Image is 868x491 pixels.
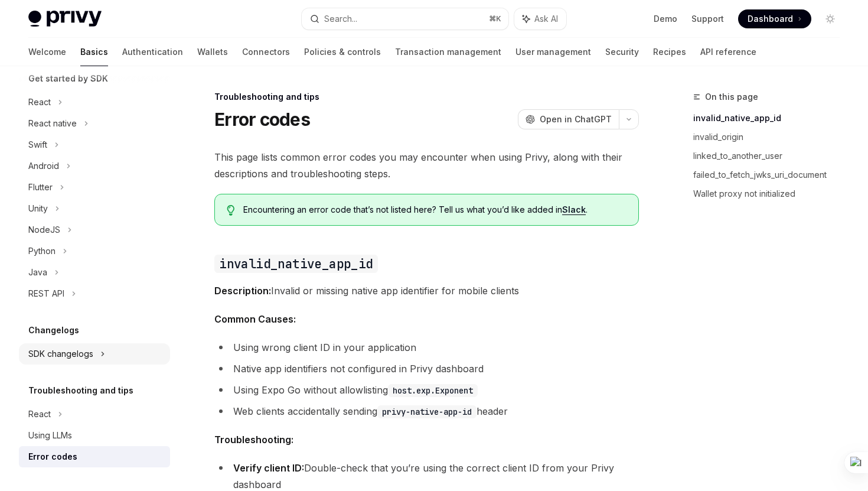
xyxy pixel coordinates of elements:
[28,95,51,109] div: React
[28,323,79,337] h5: Changelogs
[540,113,612,125] span: Open in ChatGPT
[214,382,639,398] li: Using Expo Go without allowlisting
[214,360,639,377] li: Native app identifiers not configured in Privy dashboard
[693,128,849,147] a: invalid_origin
[28,287,64,301] div: REST API
[242,38,290,66] a: Connectors
[80,38,108,66] a: Basics
[214,91,639,103] div: Troubleshooting and tips
[28,38,66,66] a: Welcome
[28,265,47,279] div: Java
[28,11,102,27] img: light logo
[324,12,357,26] div: Search...
[28,116,77,131] div: React native
[304,38,381,66] a: Policies & controls
[738,9,811,28] a: Dashboard
[227,205,235,216] svg: Tip
[28,138,47,152] div: Swift
[518,109,619,129] button: Open in ChatGPT
[821,9,840,28] button: Toggle dark mode
[693,184,849,203] a: Wallet proxy not initialized
[233,462,304,474] strong: Verify client ID:
[693,147,849,165] a: linked_to_another_user
[489,14,501,24] span: ⌘ K
[562,204,586,215] a: Slack
[28,428,72,443] div: Using LLMs
[28,407,51,421] div: React
[654,13,677,25] a: Demo
[214,313,296,325] strong: Common Causes:
[214,285,271,297] strong: Description:
[214,149,639,182] span: This page lists common error codes you may encounter when using Privy, along with their descripti...
[214,339,639,356] li: Using wrong client ID in your application
[302,8,508,30] button: Search...⌘K
[693,165,849,184] a: failed_to_fetch_jwks_uri_document
[705,90,758,104] span: On this page
[748,13,793,25] span: Dashboard
[377,405,477,418] code: privy-native-app-id
[28,383,133,398] h5: Troubleshooting and tips
[214,255,377,273] code: invalid_native_app_id
[395,38,501,66] a: Transaction management
[19,446,170,467] a: Error codes
[214,403,639,420] li: Web clients accidentally sending header
[28,244,56,258] div: Python
[197,38,228,66] a: Wallets
[214,434,293,446] strong: Troubleshooting:
[605,38,639,66] a: Security
[214,109,310,130] h1: Error codes
[700,38,756,66] a: API reference
[691,13,724,25] a: Support
[28,180,53,194] div: Flutter
[28,201,48,216] div: Unity
[653,38,686,66] a: Recipes
[534,13,558,25] span: Ask AI
[122,38,183,66] a: Authentication
[28,450,77,464] div: Error codes
[28,159,59,173] div: Android
[28,347,93,361] div: SDK changelogs
[514,8,566,30] button: Ask AI
[693,109,849,128] a: invalid_native_app_id
[28,223,60,237] div: NodeJS
[515,38,591,66] a: User management
[214,282,639,299] span: Invalid or missing native app identifier for mobile clients
[19,425,170,446] a: Using LLMs
[243,204,626,216] span: Encountering an error code that’s not listed here? Tell us what you’d like added in .
[388,384,478,397] code: host.exp.Exponent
